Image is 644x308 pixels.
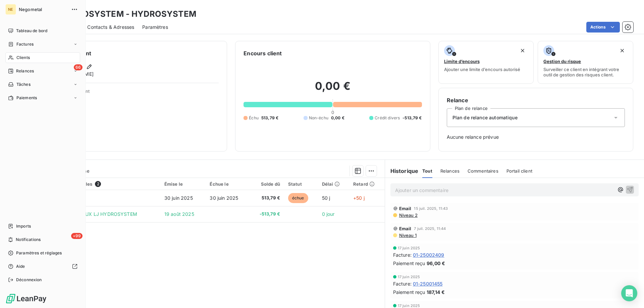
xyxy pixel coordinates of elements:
[452,114,518,121] span: Plan de relance automatique
[16,250,62,256] span: Paramètres et réglages
[74,64,83,70] span: 66
[41,49,219,57] h6: Informations client
[621,285,637,301] div: Open Intercom Messenger
[447,96,625,104] h6: Relance
[16,41,34,47] span: Factures
[322,181,345,187] div: Délai
[447,134,625,140] span: Aucune relance prévue
[393,260,425,267] span: Paiement reçu
[309,115,328,121] span: Non-échu
[95,181,101,187] span: 2
[16,95,37,101] span: Paiements
[244,79,422,100] h2: 0,00 €
[5,4,16,15] div: NE
[16,277,42,283] span: Déconnexion
[322,195,330,201] span: 50 j
[440,168,460,174] span: Relances
[210,195,238,201] span: 30 juin 2025
[54,88,219,98] span: Propriétés Client
[164,195,193,201] span: 30 juin 2025
[254,195,280,201] span: 513,79 €
[422,168,432,174] span: Tout
[5,39,80,50] a: Factures
[331,110,334,115] span: 0
[261,115,278,121] span: 513,79 €
[413,251,444,258] span: 01-25002409
[414,227,446,231] span: 7 juil. 2025, 11:44
[210,181,246,187] div: Échue le
[16,81,31,87] span: Tâches
[51,181,156,187] div: Pièces comptables
[5,261,80,272] a: Aide
[427,289,445,296] span: 187,14 €
[16,55,30,61] span: Clients
[331,115,344,121] span: 0,00 €
[506,168,532,174] span: Portail client
[393,280,412,287] span: Facture :
[444,67,520,72] span: Ajouter une limite d’encours autorisé
[51,211,137,217] span: CLIENT DOUTEUX LJ HYDROSYSTEM
[19,7,67,12] span: Negometal
[5,66,80,76] a: 66Relances
[385,167,419,175] h6: Historique
[398,275,420,279] span: 17 juin 2025
[164,211,194,217] span: 19 août 2025
[16,68,34,74] span: Relances
[398,233,417,238] span: Niveau 1
[5,93,80,103] a: Paiements
[288,193,308,203] span: échue
[16,28,47,34] span: Tableau de bord
[393,289,425,296] span: Paiement reçu
[288,181,314,187] div: Statut
[538,41,633,84] button: Gestion du risqueSurveiller ce client en intégrant votre outil de gestion des risques client.
[16,223,31,229] span: Imports
[353,195,365,201] span: +50 j
[438,41,534,84] button: Limite d’encoursAjouter une limite d’encours autorisé
[244,49,282,57] h6: Encours client
[468,168,498,174] span: Commentaires
[142,24,168,30] span: Paramètres
[413,280,443,287] span: 01-25001455
[5,79,80,90] a: Tâches
[393,251,412,258] span: Facture :
[322,211,335,217] span: 0 jour
[398,246,420,250] span: 17 juin 2025
[5,221,80,232] a: Imports
[414,206,448,210] span: 15 juil. 2025, 11:43
[71,233,83,239] span: +99
[5,248,80,258] a: Paramètres et réglages
[164,181,202,187] div: Émise le
[586,22,620,33] button: Actions
[59,8,196,20] h3: HYDROSYSTEM - HYDROSYSTEM
[87,24,134,30] span: Contacts & Adresses
[5,52,80,63] a: Clients
[254,211,280,218] span: -513,79 €
[398,304,420,308] span: 17 juin 2025
[398,212,418,218] span: Niveau 2
[5,25,80,36] a: Tableau de bord
[249,115,259,121] span: Échu
[543,59,581,64] span: Gestion du risque
[399,206,412,211] span: Email
[399,226,412,231] span: Email
[16,237,41,243] span: Notifications
[353,181,381,187] div: Retard
[254,181,280,187] div: Solde dû
[444,59,480,64] span: Limite d’encours
[427,260,445,267] span: 96,00 €
[402,115,422,121] span: -513,79 €
[16,263,25,269] span: Aide
[5,293,47,304] img: Logo LeanPay
[543,67,628,77] span: Surveiller ce client en intégrant votre outil de gestion des risques client.
[375,115,400,121] span: Crédit divers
